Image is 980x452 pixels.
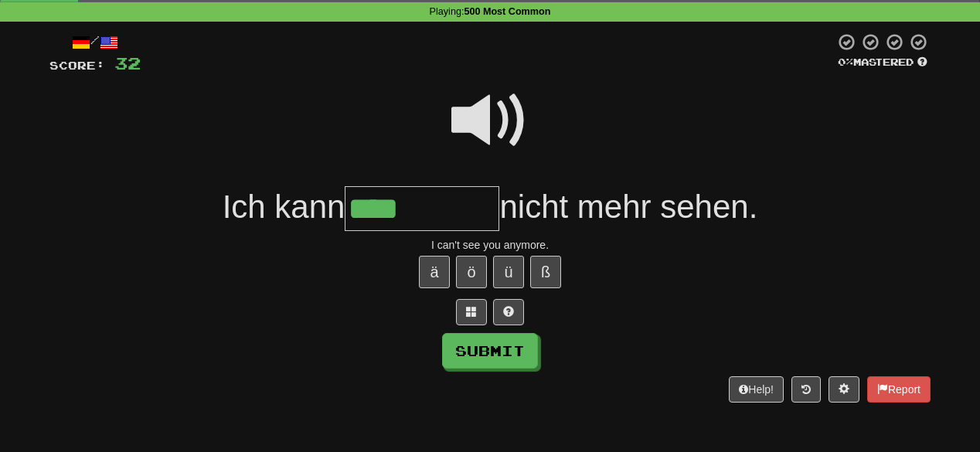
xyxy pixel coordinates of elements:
[49,32,141,52] div: /
[493,256,524,288] button: ü
[791,376,821,403] button: Round history (alt+y)
[835,56,931,70] div: Mastered
[493,299,524,325] button: Single letter hint - you only get 1 per sentence and score half the points! alt+h
[499,189,757,225] span: nicht mehr sehen.
[456,256,487,288] button: ö
[419,256,450,288] button: ä
[49,237,931,253] div: I can't see you anymore.
[729,376,784,403] button: Help!
[223,189,345,225] span: Ich kann
[49,59,105,72] span: Score:
[114,53,141,73] span: 32
[442,333,538,369] button: Submit
[867,376,931,403] button: Report
[530,256,561,288] button: ß
[464,6,550,17] strong: 500 Most Common
[838,56,853,68] span: 0 %
[456,299,487,325] button: Switch sentence to multiple choice alt+p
